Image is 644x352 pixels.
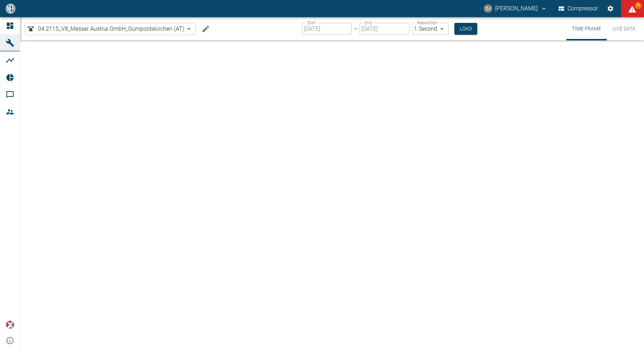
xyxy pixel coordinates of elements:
input: MM/DD/YYYY [302,23,352,35]
span: 04.2115_V8_Messer Austria GmbH_Gumpoldskirchen (AT) [38,25,184,33]
button: Load [454,23,477,35]
label: Resolution [417,20,437,26]
span: 71 [635,2,642,9]
label: Start [307,20,316,26]
div: 1 Second [412,23,449,35]
button: david.jasper@nea-x.de [483,2,548,15]
img: Xplore Logo [6,321,14,329]
button: Time Frame [566,17,607,40]
button: Compressor [557,2,600,15]
div: DJ [484,4,492,13]
img: logo [5,4,16,13]
label: End [365,20,372,26]
button: Settings [604,2,617,15]
p: – [354,25,357,33]
button: Live Data [607,17,641,40]
button: Edit machine [199,22,213,36]
input: MM/DD/YYYY [360,23,409,35]
a: 04.2115_V8_Messer Austria GmbH_Gumpoldskirchen (AT) [26,25,184,33]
